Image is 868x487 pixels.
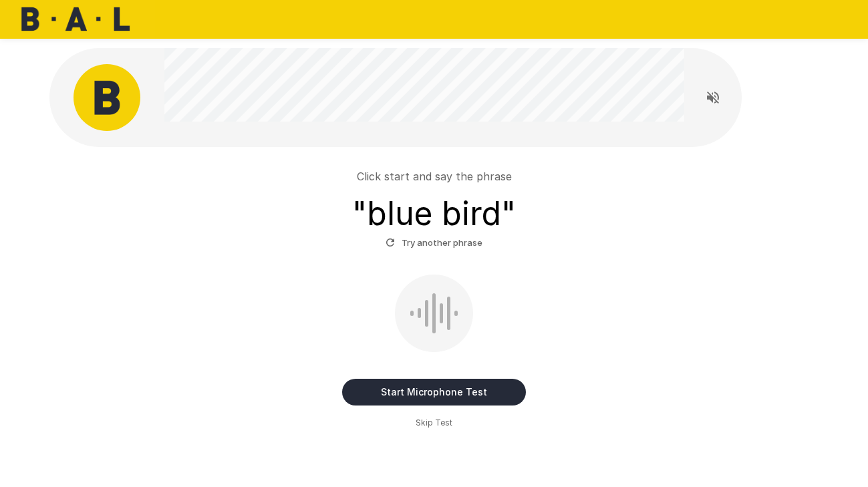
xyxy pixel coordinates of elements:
[352,195,516,232] h3: " blue bird "
[342,379,526,405] button: Start Microphone Test
[382,232,486,253] button: Try another phrase
[416,416,452,430] span: Skip Test
[74,64,140,131] img: bal_avatar.png
[700,84,726,111] button: Read questions aloud
[357,168,512,184] p: Click start and say the phrase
